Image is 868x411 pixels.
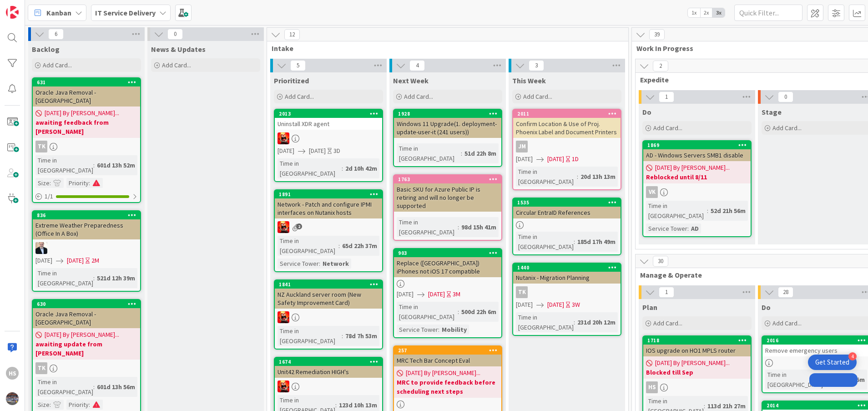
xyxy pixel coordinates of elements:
[653,319,682,327] span: Add Card...
[274,109,383,182] a: 2013Uninstall XDR agentVN[DATE][DATE]3DTime in [GEOGRAPHIC_DATA]:2d 10h 42m
[335,400,337,410] span: :
[343,163,379,173] div: 2d 10h 42m
[513,198,621,207] div: 1535
[67,256,84,265] span: [DATE]
[45,108,119,118] span: [DATE] By [PERSON_NAME]...
[642,140,752,237] a: 1869AD - Windows Servers SMB1 disable[DATE] By [PERSON_NAME]...Reblocked until 8/11VKTime in [GEO...
[272,44,617,53] span: Intake
[95,382,137,392] div: 601d 13h 56m
[646,173,748,182] b: Reblocked until 8/11
[275,221,382,233] div: VN
[151,45,206,54] span: News & Updates
[646,186,658,198] div: VK
[394,346,501,355] div: 257
[275,366,382,378] div: Unit42 Remediation HIGH's
[275,118,382,130] div: Uninstall XDR agent
[512,263,621,336] a: 1440Nutanix - Migration PlanningTK[DATE][DATE]3WTime in [GEOGRAPHIC_DATA]:231d 20h 12m
[647,142,751,148] div: 1869
[659,91,674,102] span: 1
[6,367,19,380] div: HS
[397,302,458,322] div: Time in [GEOGRAPHIC_DATA]
[35,118,137,136] b: awaiting feedback from [PERSON_NAME]
[342,331,343,341] span: :
[393,109,502,167] a: 1928Windows 11 Upgrade(1. deployment-update-user-it (241 users))Time in [GEOGRAPHIC_DATA]:51d 22h 8m
[337,400,379,410] div: 123d 10h 13m
[275,190,382,198] div: 1891
[45,192,53,201] span: 1 / 1
[409,60,425,71] span: 4
[778,287,793,298] span: 28
[296,223,302,229] span: 2
[274,76,309,85] span: Prioritized
[33,308,140,328] div: Oracle Java Removal - [GEOGRAPHIC_DATA]
[278,146,294,156] span: [DATE]
[762,107,782,117] span: Stage
[643,336,751,356] div: 1718IOS upgrade on HO1 MPLS router
[513,118,621,138] div: Confirm Location & Use of Proj. Phoenix Label and Document Printers
[574,237,575,247] span: :
[167,29,183,40] span: 0
[275,381,382,392] div: VN
[516,286,528,298] div: TK
[275,289,382,309] div: NZ Auckland server room (New Safety Improvement Card)
[397,217,458,237] div: Time in [GEOGRAPHIC_DATA]
[275,198,382,218] div: Network - Patch and configure IPMI interfaces on Nutanix hosts
[649,29,665,40] span: 39
[516,141,528,152] div: JM
[278,311,289,323] img: VN
[688,8,700,17] span: 1x
[655,358,730,368] span: [DATE] By [PERSON_NAME]...
[516,300,533,310] span: [DATE]
[516,167,577,187] div: Time in [GEOGRAPHIC_DATA]
[394,249,501,257] div: 903
[93,160,95,170] span: :
[516,312,574,332] div: Time in [GEOGRAPHIC_DATA]
[647,337,751,344] div: 1718
[404,92,433,101] span: Add Card...
[513,207,621,218] div: Circular EntraID References
[453,289,460,299] div: 3M
[285,92,314,101] span: Add Card...
[35,256,52,265] span: [DATE]
[35,362,47,374] div: TK
[707,206,708,216] span: :
[406,368,480,378] span: [DATE] By [PERSON_NAME]...
[574,317,575,327] span: :
[89,178,90,188] span: :
[712,8,725,17] span: 3x
[37,212,140,218] div: 836
[512,76,546,85] span: This Week
[772,319,802,327] span: Add Card...
[95,8,156,17] b: IT Service Delivery
[95,160,137,170] div: 601d 13h 52m
[643,149,751,161] div: AD - Windows Servers SMB1 disable
[33,78,140,86] div: 631
[33,219,140,239] div: Extreme Weather Preparedness (Office In A Box)
[278,221,289,233] img: VN
[778,91,793,102] span: 0
[278,326,342,346] div: Time in [GEOGRAPHIC_DATA]
[340,241,379,251] div: 65d 22h 37m
[655,163,730,173] span: [DATE] By [PERSON_NAME]...
[66,178,89,188] div: Priority
[428,289,445,299] span: [DATE]
[278,132,289,144] img: VN
[394,355,501,366] div: MRC Tech Bar Concept Eval
[708,206,748,216] div: 52d 21h 56m
[35,242,47,254] img: HO
[516,232,574,252] div: Time in [GEOGRAPHIC_DATA]
[461,148,462,158] span: :
[517,199,621,206] div: 1535
[33,78,140,107] div: 631Oracle Java Removal - [GEOGRAPHIC_DATA]
[762,303,771,312] span: Do
[398,250,501,256] div: 903
[275,110,382,118] div: 2013
[95,273,137,283] div: 521d 12h 39m
[513,110,621,118] div: 2011
[517,111,621,117] div: 2011
[513,272,621,284] div: Nutanix - Migration Planning
[6,6,19,19] img: Visit kanbanzone.com
[33,300,140,328] div: 630Oracle Java Removal - [GEOGRAPHIC_DATA]
[512,198,621,255] a: 1535Circular EntraID ReferencesTime in [GEOGRAPHIC_DATA]:185d 17h 49m
[32,77,141,203] a: 631Oracle Java Removal - [GEOGRAPHIC_DATA][DATE] By [PERSON_NAME]...awaiting feedback from [PERSO...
